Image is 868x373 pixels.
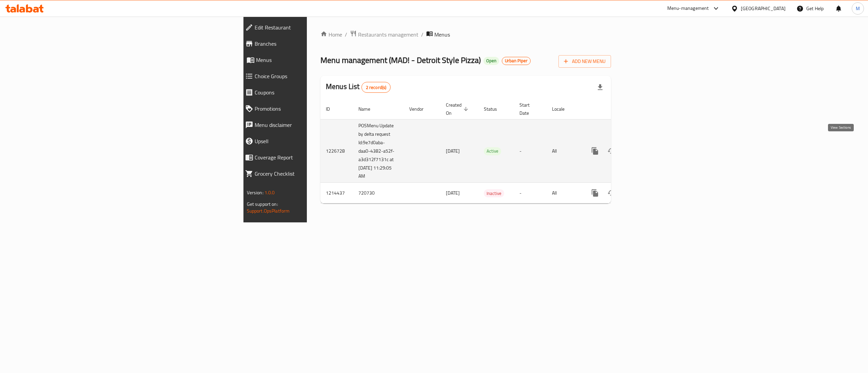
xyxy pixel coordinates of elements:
[255,105,383,113] span: Promotions
[255,40,383,48] span: Branches
[484,147,501,155] span: Active
[484,147,501,155] div: Active
[587,143,603,159] button: more
[247,206,290,215] a: Support.OpsPlatform
[320,99,657,204] table: enhanced table
[326,82,391,93] h2: Menus List
[240,36,389,52] a: Branches
[240,149,389,166] a: Coverage Report
[484,190,504,197] span: Inactive
[240,166,389,182] a: Grocery Checklist
[256,56,383,64] span: Menus
[592,79,608,95] div: Export file
[240,101,389,117] a: Promotions
[547,119,581,183] td: All
[558,55,611,68] button: Add New Menu
[484,105,506,113] span: Status
[358,105,379,113] span: Name
[240,19,389,36] a: Edit Restaurant
[240,84,389,101] a: Coupons
[320,30,611,39] nav: breadcrumb
[255,23,383,31] span: Edit Restaurant
[409,105,432,113] span: Vendor
[361,82,391,93] div: Total records count
[552,105,573,113] span: Locale
[603,185,619,201] button: Change Status
[603,143,619,159] button: Change Status
[514,119,547,183] td: -
[240,52,389,68] a: Menus
[741,5,786,12] div: [GEOGRAPHIC_DATA]
[446,189,460,197] span: [DATE]
[255,170,383,178] span: Grocery Checklist
[240,133,389,149] a: Upsell
[514,183,547,203] td: -
[502,58,530,64] span: Urban Piper
[856,5,860,12] span: M
[320,52,481,68] span: Menu management ( MAD! - Detroit Style Pizza )
[255,121,383,129] span: Menu disclaimer
[434,30,450,39] span: Menus
[255,72,383,80] span: Choice Groups
[240,117,389,133] a: Menu disclaimer
[264,188,275,197] span: 1.0.0
[519,101,538,117] span: Start Date
[564,57,606,66] span: Add New Menu
[255,88,383,96] span: Coupons
[581,99,657,119] th: Actions
[326,105,339,113] span: ID
[667,4,709,13] div: Menu-management
[484,57,499,65] div: Open
[421,30,423,39] li: /
[362,84,391,91] span: 2 record(s)
[247,188,263,197] span: Version:
[446,101,470,117] span: Created On
[240,68,389,84] a: Choice Groups
[255,137,383,145] span: Upsell
[587,185,603,201] button: more
[247,200,278,209] span: Get support on:
[446,147,460,155] span: [DATE]
[484,58,499,64] span: Open
[547,183,581,203] td: All
[255,153,383,161] span: Coverage Report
